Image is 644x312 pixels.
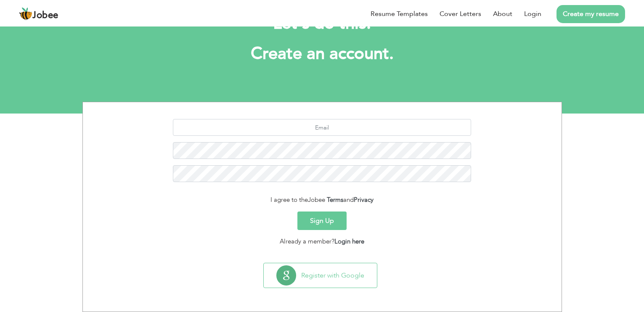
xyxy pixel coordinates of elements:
a: Login [524,9,541,19]
input: Email [173,119,471,136]
a: Jobee [19,7,58,21]
a: Create my resume [557,5,625,23]
button: Sign Up [297,212,347,230]
a: Privacy [354,196,374,204]
a: Terms [327,196,343,204]
h2: Let's do this! [95,13,549,34]
button: Register with Google [264,263,377,288]
a: Resume Templates [371,9,428,19]
span: Jobee [32,11,58,20]
img: jobee.io [19,7,32,21]
a: About [493,9,512,19]
span: Jobee [308,196,325,204]
a: Login here [334,237,364,246]
a: Cover Letters [440,9,481,19]
h1: Create an account. [95,43,549,65]
div: I agree to the and [89,195,555,205]
div: Already a member? [89,237,555,246]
